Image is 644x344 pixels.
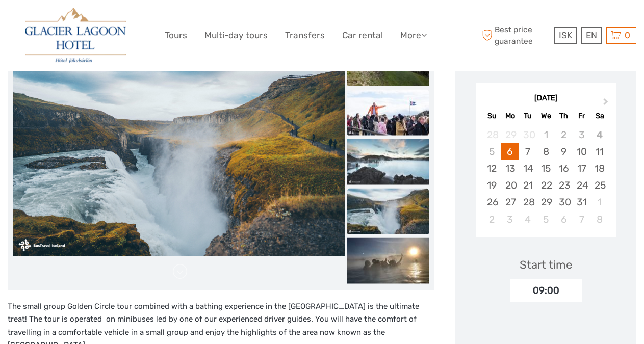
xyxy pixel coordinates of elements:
[13,69,345,256] img: 6379ec51912245e79ae041a34b7adb3d_main_slider.jpeg
[590,126,608,143] div: Not available Saturday, October 4th, 2025
[537,160,555,177] div: Choose Wednesday, October 15th, 2025
[347,237,429,283] img: d0d075f251e142198ed8094476b24a14_slider_thumbnail.jpeg
[519,211,537,228] div: Choose Tuesday, November 4th, 2025
[573,126,590,143] div: Not available Friday, October 3rd, 2025
[573,177,590,194] div: Choose Friday, October 24th, 2025
[483,143,501,160] div: Not available Sunday, October 5th, 2025
[537,194,555,210] div: Choose Wednesday, October 29th, 2025
[555,126,573,143] div: Not available Thursday, October 2nd, 2025
[537,143,555,160] div: Choose Wednesday, October 8th, 2025
[476,93,616,104] div: [DATE]
[483,194,501,210] div: Choose Sunday, October 26th, 2025
[555,109,573,123] div: Th
[501,177,519,194] div: Choose Monday, October 20th, 2025
[623,30,632,40] span: 0
[519,160,537,177] div: Choose Tuesday, October 14th, 2025
[285,28,325,43] a: Transfers
[204,28,268,43] a: Multi-day tours
[573,143,590,160] div: Choose Friday, October 10th, 2025
[347,89,429,135] img: 480d7881ebe5477daee8b1a97053b8e9_slider_thumbnail.jpeg
[581,27,602,44] div: EN
[537,109,555,123] div: We
[14,18,115,26] p: We're away right now. Please check back later!
[559,30,572,40] span: ISK
[590,160,608,177] div: Choose Saturday, October 18th, 2025
[555,177,573,194] div: Choose Thursday, October 23rd, 2025
[573,160,590,177] div: Choose Friday, October 17th, 2025
[537,177,555,194] div: Choose Wednesday, October 22nd, 2025
[519,143,537,160] div: Choose Tuesday, October 7th, 2025
[501,211,519,228] div: Choose Monday, November 3rd, 2025
[599,96,615,112] button: Next Month
[519,126,537,143] div: Not available Tuesday, September 30th, 2025
[347,139,429,184] img: 145d8319ebba4a16bb448717f742f61c_slider_thumbnail.jpeg
[537,126,555,143] div: Not available Wednesday, October 1st, 2025
[347,188,429,234] img: 6379ec51912245e79ae041a34b7adb3d_slider_thumbnail.jpeg
[537,211,555,228] div: Choose Wednesday, November 5th, 2025
[573,211,590,228] div: Choose Friday, November 7th, 2025
[555,160,573,177] div: Choose Thursday, October 16th, 2025
[501,109,519,123] div: Mo
[519,109,537,123] div: Tu
[501,194,519,210] div: Choose Monday, October 27th, 2025
[573,109,590,123] div: Fr
[342,28,383,43] a: Car rental
[501,126,519,143] div: Not available Monday, September 29th, 2025
[501,160,519,177] div: Choose Monday, October 13th, 2025
[479,24,552,46] span: Best price guarantee
[519,194,537,210] div: Choose Tuesday, October 28th, 2025
[555,143,573,160] div: Choose Thursday, October 9th, 2025
[117,16,130,28] button: Open LiveChat chat widget
[510,279,582,302] div: 09:00
[501,143,519,160] div: Choose Monday, October 6th, 2025
[590,109,608,123] div: Sa
[555,194,573,210] div: Choose Thursday, October 30th, 2025
[400,28,427,43] a: More
[483,160,501,177] div: Choose Sunday, October 12th, 2025
[483,126,501,143] div: Not available Sunday, September 28th, 2025
[483,177,501,194] div: Choose Sunday, October 19th, 2025
[483,109,501,123] div: Su
[519,177,537,194] div: Choose Tuesday, October 21st, 2025
[590,143,608,160] div: Choose Saturday, October 11th, 2025
[25,8,126,63] img: 2790-86ba44ba-e5e5-4a53-8ab7-28051417b7bc_logo_big.jpg
[520,257,572,273] div: Start time
[483,211,501,228] div: Choose Sunday, November 2nd, 2025
[165,28,187,43] a: Tours
[590,194,608,210] div: Choose Saturday, November 1st, 2025
[573,194,590,210] div: Choose Friday, October 31st, 2025
[590,177,608,194] div: Choose Saturday, October 25th, 2025
[479,126,612,228] div: month 2025-10
[590,211,608,228] div: Choose Saturday, November 8th, 2025
[555,211,573,228] div: Choose Thursday, November 6th, 2025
